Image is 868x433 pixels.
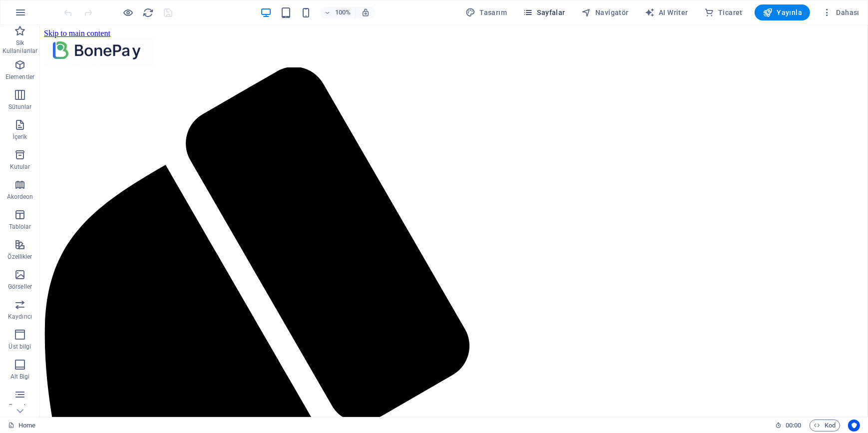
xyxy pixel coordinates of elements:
a: Skip to main content [4,4,70,12]
div: Tasarım (Ctrl+Alt+Y) [461,4,511,20]
p: Kaydırıcı [8,313,32,321]
p: İçerik [12,133,27,141]
button: 100% [320,6,356,18]
span: Navigatör [581,7,629,17]
button: Ön izleme modundan çıkıp düzenlemeye devam etmek için buraya tıklayın [122,6,134,18]
button: AI Writer [641,4,692,20]
button: Tasarım [461,4,511,20]
p: Elementler [5,73,34,81]
button: Kod [810,420,840,432]
span: 00 00 [786,420,801,432]
button: Ticaret [700,4,747,20]
button: reload [142,6,154,18]
p: Kutular [10,163,30,171]
span: : [793,422,794,429]
span: AI Writer [645,7,688,17]
button: Navigatör [577,4,633,20]
button: Dahası [818,4,864,20]
h6: 100% [335,6,351,18]
p: Tablolar [9,223,31,231]
h6: Oturum süresi [775,420,802,432]
p: Akordeon [7,193,33,201]
span: Kod [814,420,836,432]
span: Tasarım [465,7,507,17]
button: Sayfalar [519,4,569,20]
p: Sütunlar [8,103,32,111]
button: Usercentrics [848,420,860,432]
i: Yeniden boyutlandırmada yakınlaştırma düzeyini seçilen cihaza uyacak şekilde otomatik olarak ayarla. [361,8,370,17]
span: Dahası [822,7,860,17]
p: Alt Bigi [10,373,30,381]
span: Sayfalar [523,7,565,17]
a: Seçimi iptal etmek için tıkla. Sayfaları açmak için çift tıkla [8,420,35,432]
button: Yayınla [755,4,810,20]
p: Üst bilgi [8,343,31,351]
span: Ticaret [704,7,743,17]
p: Formlar [9,403,31,411]
p: Özellikler [7,253,32,261]
i: Sayfayı yeniden yükleyin [143,7,154,18]
span: Yayınla [763,7,802,17]
p: Görseller [8,283,32,291]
